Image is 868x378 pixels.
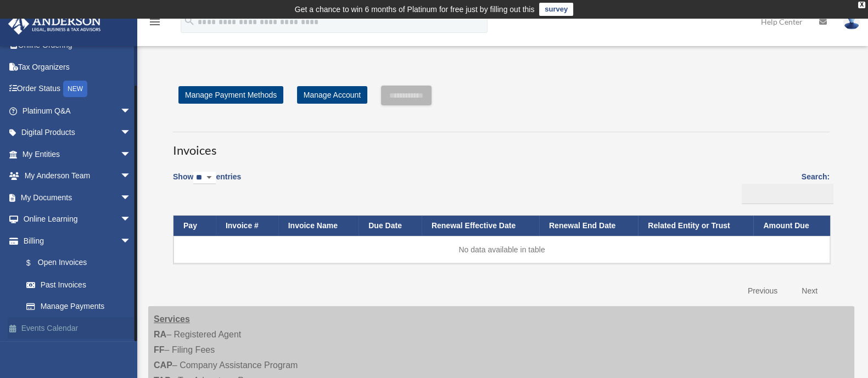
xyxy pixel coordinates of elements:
a: Platinum Q&Aarrow_drop_down [8,100,148,122]
input: Search: [742,184,833,205]
span: arrow_drop_down [120,122,142,144]
img: Anderson Advisors Platinum Portal [5,13,104,35]
th: Due Date: activate to sort column ascending [359,216,422,236]
span: arrow_drop_down [120,143,142,166]
span: $ [32,256,38,270]
label: Search: [738,170,830,204]
span: arrow_drop_down [120,230,142,252]
strong: CAP [154,360,172,370]
a: Tax Organizers [8,56,148,78]
span: arrow_drop_down [120,208,142,231]
a: survey [539,3,573,16]
a: My Anderson Teamarrow_drop_down [8,165,148,187]
img: User Pic [843,14,860,30]
strong: Services [154,314,190,324]
a: Manage Payment Methods [178,86,283,104]
a: Events Calendar [8,317,148,339]
label: Show entries [173,170,241,195]
a: Digital Productsarrow_drop_down [8,122,148,144]
th: Related Entity or Trust: activate to sort column ascending [638,216,753,236]
a: menu [148,19,161,29]
a: Previous [740,280,786,302]
a: My Entitiesarrow_drop_down [8,143,148,165]
a: Manage Account [297,86,367,104]
th: Renewal Effective Date: activate to sort column ascending [422,216,539,236]
a: Past Invoices [15,274,142,296]
a: $Open Invoices [15,252,137,274]
th: Invoice #: activate to sort column ascending [216,216,278,236]
span: arrow_drop_down [120,100,142,122]
i: search [183,15,195,27]
a: Next [793,280,826,302]
div: close [858,2,865,8]
td: No data available in table [173,236,830,263]
th: Amount Due: activate to sort column ascending [753,216,830,236]
i: menu [148,15,161,29]
th: Renewal End Date: activate to sort column ascending [539,216,638,236]
a: Billingarrow_drop_down [8,230,142,252]
strong: FF [154,345,165,354]
span: arrow_drop_down [120,187,142,209]
a: Manage Payments [15,296,142,318]
th: Invoice Name: activate to sort column ascending [278,216,359,236]
span: arrow_drop_down [120,165,142,188]
div: Get a chance to win 6 months of Platinum for free just by filling out this [295,3,535,16]
strong: RA [154,330,166,339]
th: Pay: activate to sort column descending [173,216,216,236]
h3: Invoices [173,132,830,159]
a: Online Learningarrow_drop_down [8,208,148,230]
a: Order StatusNEW [8,78,148,100]
select: Showentries [193,172,216,184]
div: NEW [63,81,87,97]
a: My Documentsarrow_drop_down [8,187,148,208]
